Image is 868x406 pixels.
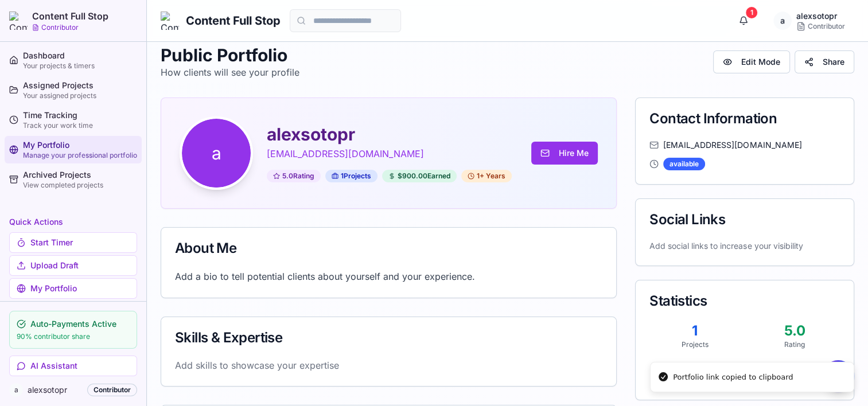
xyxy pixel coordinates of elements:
[28,384,83,396] span: alexsotopr
[5,46,142,74] a: DashboardYour projects & timers
[732,9,755,32] button: 1
[649,322,740,340] div: 1
[5,106,142,134] a: Time TrackingTrack your work time
[267,147,517,161] p: [EMAIL_ADDRESS][DOMAIN_NAME]
[796,10,845,22] div: alexsotopr
[796,22,845,31] div: Contributor
[673,372,793,383] div: Portfolio link copied to clipboard
[161,65,299,79] p: How clients will see your profile
[649,294,840,308] div: Statistics
[30,318,116,330] span: Auto-Payments Active
[5,76,142,104] a: Assigned ProjectsYour assigned projects
[9,11,28,30] img: Content Full Stop Logo
[382,170,457,182] div: $900.00 Earned
[5,166,142,193] a: Archived ProjectsView completed projects
[161,45,299,65] h1: Public Portfolio
[267,170,321,182] div: 5.0 Rating
[9,383,23,397] span: a
[23,80,137,91] div: Assigned Projects
[23,121,137,130] div: Track your work time
[186,13,281,29] h1: Content Full Stop
[749,340,840,349] div: Rating
[649,240,840,252] p: Add social links to increase your visibility
[32,9,108,23] h2: Content Full Stop
[41,23,79,32] p: Contributor
[175,358,339,372] p: Add skills to showcase your expertise
[23,151,137,160] div: Manage your professional portfolio
[663,158,705,170] div: available
[531,142,598,165] button: Hire Me
[161,11,179,30] img: Content Full Stop Logo
[5,136,142,163] a: My PortfolioManage your professional portfolio
[764,9,854,32] button: aalexsotopr Contributor
[23,110,137,121] div: Time Tracking
[175,241,602,255] div: About Me
[9,232,137,253] button: Start Timer
[749,322,840,340] div: 5.0
[267,124,517,145] h2: alexsotopr
[9,255,137,276] button: Upload Draft
[9,356,137,376] button: AI Assistant
[749,358,840,377] div: 0
[175,331,602,345] div: Skills & Expertise
[649,358,740,377] div: 1
[461,170,512,182] div: 1 + Years
[23,169,137,181] div: Archived Projects
[9,216,137,228] h3: Quick Actions
[649,340,740,349] div: Projects
[746,7,757,18] div: 1
[17,332,130,341] p: 90% contributor share
[87,384,137,396] div: Contributor
[773,11,792,30] span: a
[182,119,251,188] span: a
[663,139,801,151] span: [EMAIL_ADDRESS][DOMAIN_NAME]
[23,139,137,151] div: My Portfolio
[23,61,137,71] div: Your projects & timers
[325,170,377,182] div: 1 Projects
[713,50,790,73] button: Edit Mode
[649,112,840,126] div: Contact Information
[23,181,137,190] div: View completed projects
[795,50,854,73] button: Share
[23,91,137,100] div: Your assigned projects
[9,278,137,299] a: My Portfolio
[175,269,602,284] p: Add a bio to tell potential clients about yourself and your experience.
[649,213,840,227] div: Social Links
[23,50,137,61] div: Dashboard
